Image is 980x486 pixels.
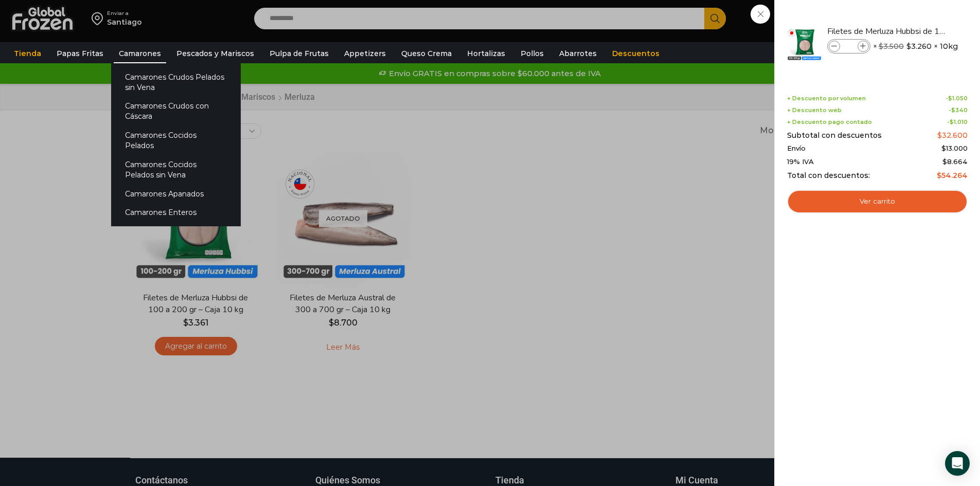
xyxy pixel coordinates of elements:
span: - [949,107,968,114]
span: $ [879,42,883,51]
a: Camarones [114,44,166,63]
span: Total con descuentos: [787,171,870,180]
a: Hortalizas [462,44,510,63]
span: $ [950,118,954,125]
span: 8.664 [942,157,968,166]
bdi: 32.600 [937,131,968,140]
a: Queso Crema [396,44,457,63]
a: Camarones Apanados [111,184,241,203]
span: $ [948,95,952,102]
bdi: 3.260 [906,41,932,51]
a: Pescados y Mariscos [171,44,259,63]
span: - [946,95,968,102]
bdi: 54.264 [937,171,968,180]
span: + Descuento pago contado [787,119,872,125]
span: + Descuento web [787,107,842,114]
a: Camarones Crudos Pelados sin Vena [111,67,241,97]
a: Tienda [9,44,46,63]
div: Open Intercom Messenger [945,451,970,476]
bdi: 1.050 [948,95,968,102]
a: Camarones Cocidos Pelados sin Vena [111,155,241,184]
a: Camarones Enteros [111,203,241,222]
bdi: 3.500 [879,42,904,51]
a: Abarrotes [554,44,602,63]
span: 19% IVA [787,158,814,166]
a: Filetes de Merluza Hubbsi de 100 a 200 gr – Caja 10 kg [827,26,950,37]
a: Camarones Crudos con Cáscara [111,97,241,126]
span: $ [951,106,955,114]
a: Ver carrito [787,190,968,213]
span: $ [942,157,947,166]
a: Camarones Cocidos Pelados [111,126,241,155]
a: Pulpa de Frutas [264,44,334,63]
a: Appetizers [339,44,391,63]
bdi: 340 [951,106,968,114]
input: Product quantity [841,41,857,52]
span: $ [937,131,942,140]
bdi: 13.000 [941,144,968,152]
span: $ [941,144,946,152]
span: + Descuento por volumen [787,95,866,102]
span: $ [937,171,941,180]
span: - [947,119,968,125]
span: × × 10kg [873,39,958,53]
a: Descuentos [607,44,665,63]
bdi: 1.010 [950,118,968,125]
span: $ [906,41,911,51]
span: Subtotal con descuentos [787,131,882,140]
a: Papas Fritas [51,44,109,63]
a: Pollos [515,44,549,63]
span: Envío [787,145,806,153]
